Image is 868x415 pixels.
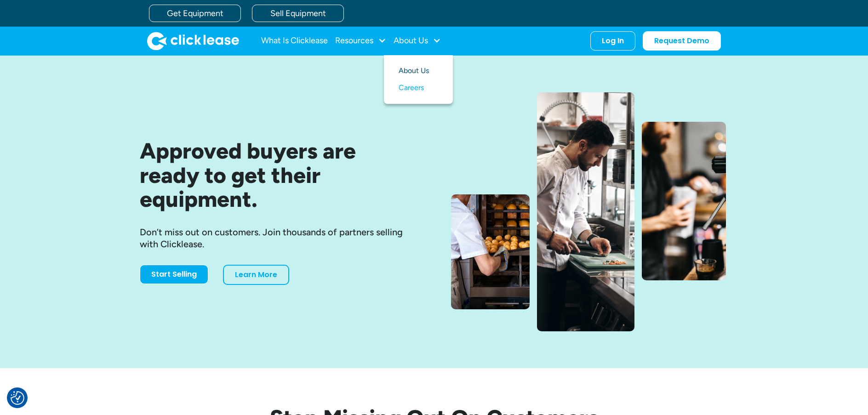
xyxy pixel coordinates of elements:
div: About Us [394,32,441,50]
h1: Approved buyers are ready to get their equipment. [140,139,419,211]
a: Request Demo [643,31,721,51]
div: Log In [602,36,624,45]
a: Learn More [223,265,289,285]
img: Revisit consent button [11,391,24,405]
a: Get Equipment [149,5,241,22]
button: Consent Preferences [11,391,24,405]
a: About Us [399,63,438,80]
img: Clicklease logo [147,32,239,50]
div: Don’t miss out on customers. Join thousands of partners selling with Clicklease. [140,226,419,250]
a: Careers [399,80,438,97]
a: Sell Equipment [252,5,344,22]
nav: About Us [384,55,453,104]
a: What Is Clicklease [261,32,328,50]
a: Start Selling [140,265,208,284]
div: Resources [335,32,386,50]
a: home [147,32,239,50]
